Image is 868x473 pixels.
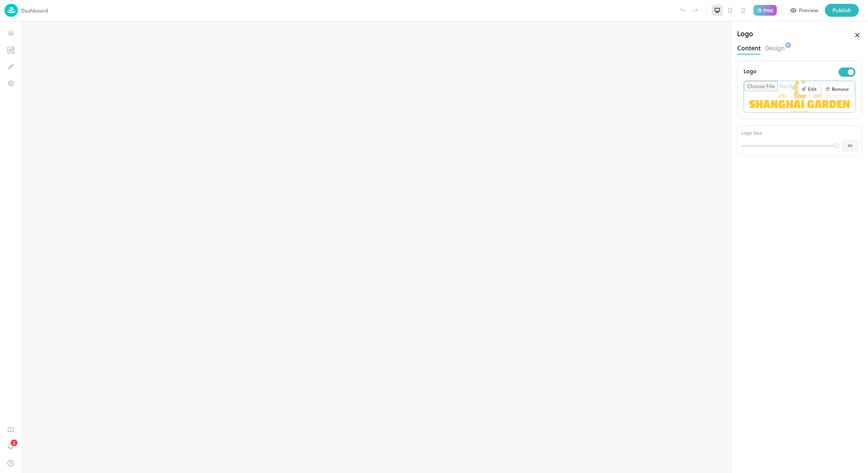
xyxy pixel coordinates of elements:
[825,4,859,17] button: Publish
[833,6,851,15] div: Publish
[741,129,762,136] p: Logo Size
[676,4,689,17] label: Undo (Ctrl + Z)
[21,6,48,15] p: Dashboard
[765,42,785,52] button: Design
[798,83,820,95] div: Edit
[689,4,702,17] label: Redo (Ctrl + Y)
[744,67,757,77] p: Logo
[786,4,823,17] button: Preview
[21,21,731,473] iframe: To enrich screen reader interactions, please activate Accessibility in Grammarly extension settings
[737,28,753,42] div: Logo
[822,83,853,95] div: Remove
[737,42,761,52] button: Content
[799,6,818,15] div: Preview
[763,8,773,13] p: Print
[5,4,18,17] img: logo-86c26b7e.jpg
